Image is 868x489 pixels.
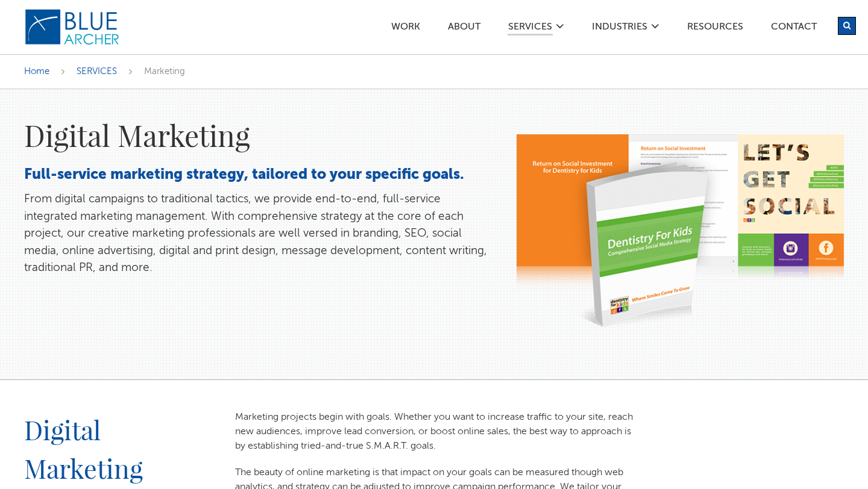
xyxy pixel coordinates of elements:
[391,22,421,35] a: Work
[235,410,633,453] p: Marketing projects begin with goals. Whether you want to increase traffic to your site, reach new...
[508,22,553,36] a: SERVICES
[24,191,492,277] p: From digital campaigns to traditional tactics, we provide end-to-end, full-service integrated mar...
[24,67,49,76] a: Home
[770,22,817,35] a: Contact
[24,166,492,185] h3: Full-service marketing strategy, tailored to your specific goals.
[24,116,492,154] h1: Digital Marketing
[447,22,481,35] a: ABOUT
[517,134,844,334] img: social%2Dstrategy%2Doptimized.png
[144,67,185,76] span: Marketing
[591,22,648,35] a: Industries
[24,8,121,46] img: Blue Archer Logo
[687,22,744,35] a: Resources
[77,67,117,76] a: SERVICES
